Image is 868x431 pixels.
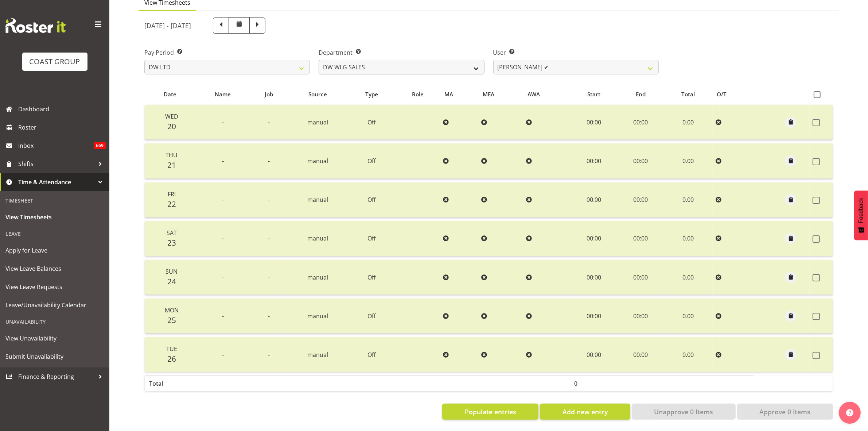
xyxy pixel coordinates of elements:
[307,157,328,165] span: manual
[618,182,664,218] td: 00:00
[222,351,224,359] span: -
[2,347,108,366] a: Submit Unavailability
[664,221,713,256] td: 0.00
[222,273,224,281] span: -
[168,190,176,198] span: Fri
[858,198,864,223] span: Feedback
[167,276,176,286] span: 24
[307,118,328,126] span: manual
[18,140,94,151] span: Inbox
[268,234,270,242] span: -
[352,90,391,99] div: Type
[664,337,713,372] td: 0.00
[165,306,179,314] span: Mon
[5,300,104,311] span: Leave/Unavailability Calendar
[854,191,868,240] button: Feedback - Show survey
[268,351,270,359] span: -
[483,90,519,99] div: MEA
[2,278,108,296] a: View Leave Requests
[167,238,176,248] span: 23
[540,404,630,420] button: Add new entry
[307,351,328,359] span: manual
[268,157,270,165] span: -
[167,229,177,237] span: Sat
[222,118,224,126] span: -
[570,260,618,295] td: 00:00
[737,404,833,420] button: Approve 0 Items
[144,22,191,30] h5: [DATE] - [DATE]
[222,196,224,204] span: -
[528,90,566,99] div: AWA
[166,268,178,276] span: Sun
[348,143,396,178] td: Off
[166,151,178,159] span: Thu
[5,245,104,256] span: Apply for Leave
[166,345,177,353] span: Tue
[307,234,328,242] span: manual
[348,299,396,334] td: Off
[5,212,104,223] span: View Timesheets
[348,182,396,218] td: Off
[493,48,659,57] label: User
[563,407,608,416] span: Add new entry
[570,221,618,256] td: 00:00
[664,143,713,178] td: 0.00
[574,90,614,99] div: Start
[618,143,664,178] td: 00:00
[618,221,664,256] td: 00:00
[348,221,396,256] td: Off
[307,273,328,281] span: manual
[167,121,176,131] span: 20
[5,351,104,362] span: Submit Unavailability
[664,105,713,140] td: 0.00
[759,407,810,416] span: Approve 0 Items
[2,193,108,208] div: Timesheet
[654,407,713,416] span: Unapprove 0 Items
[348,260,396,295] td: Off
[167,160,176,170] span: 21
[5,333,104,344] span: View Unavailability
[167,199,176,209] span: 22
[2,241,108,259] a: Apply for Leave
[618,105,664,140] td: 00:00
[570,299,618,334] td: 00:00
[222,157,224,165] span: -
[570,105,618,140] td: 00:00
[254,90,284,99] div: Job
[717,90,749,99] div: O/T
[846,409,853,416] img: help-xxl-2.png
[145,376,195,391] th: Total
[5,281,104,292] span: View Leave Requests
[307,312,328,320] span: manual
[144,48,310,57] label: Pay Period
[268,273,270,281] span: -
[94,142,106,149] span: 669
[664,182,713,218] td: 0.00
[618,299,664,334] td: 00:00
[664,299,713,334] td: 0.00
[268,312,270,320] span: -
[348,337,396,372] td: Off
[618,260,664,295] td: 00:00
[444,90,474,99] div: MA
[2,208,108,226] a: View Timesheets
[18,371,95,382] span: Finance & Reporting
[5,18,66,33] img: Rosterit website logo
[2,314,108,329] div: Unavailability
[268,118,270,126] span: -
[18,177,95,188] span: Time & Attendance
[570,376,618,391] th: 0
[222,234,224,242] span: -
[5,263,104,274] span: View Leave Balances
[222,312,224,320] span: -
[18,158,95,169] span: Shifts
[2,226,108,241] div: Leave
[668,90,708,99] div: Total
[2,259,108,278] a: View Leave Balances
[167,315,176,325] span: 25
[664,260,713,295] td: 0.00
[18,104,106,115] span: Dashboard
[319,48,484,57] label: Department
[292,90,344,99] div: Source
[165,112,178,120] span: Wed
